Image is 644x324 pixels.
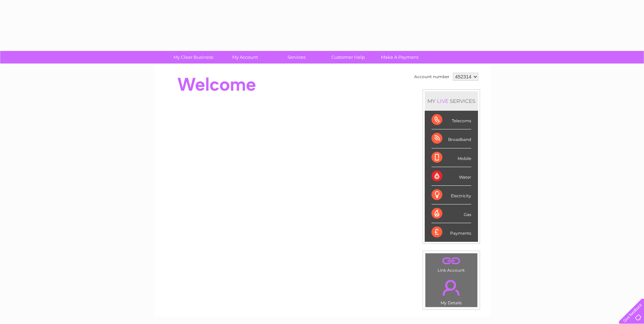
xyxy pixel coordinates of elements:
a: . [427,276,476,300]
a: My Clear Business [165,51,221,64]
div: MY SERVICES [425,91,478,111]
a: . [427,255,476,267]
div: Broadband [431,129,471,148]
a: My Account [217,51,273,64]
div: Electricity [431,186,471,204]
div: Mobile [431,148,471,167]
div: LIVE [436,98,450,104]
div: Telecoms [431,111,471,129]
div: Water [431,167,471,186]
div: Payments [431,223,471,241]
td: Link Account [425,253,478,274]
a: Services [269,51,325,64]
td: My Details [425,274,478,307]
div: Gas [431,204,471,223]
a: Make A Payment [372,51,428,64]
td: Account number [412,71,451,83]
a: Customer Help [320,51,376,64]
